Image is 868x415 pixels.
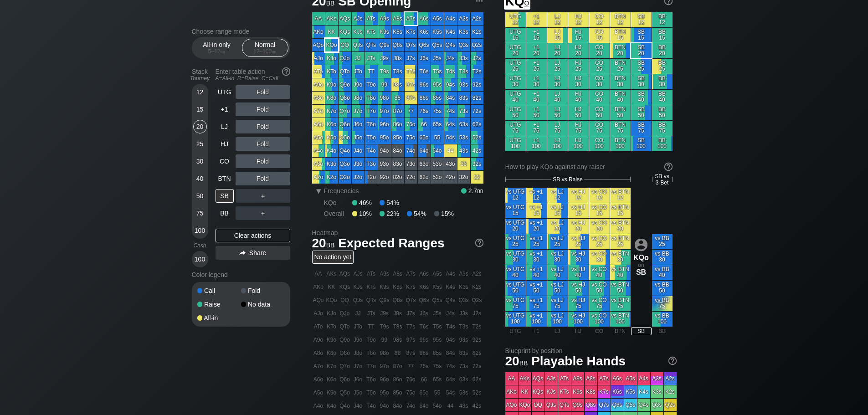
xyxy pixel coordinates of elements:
div: 62s [471,118,483,131]
div: 93o [378,158,391,170]
div: 2.7 [461,187,483,195]
div: CO 100 [589,136,610,151]
div: BB 12 [652,12,673,27]
div: T9s [378,65,391,78]
div: K2s [471,26,483,38]
div: 54s [444,131,457,144]
div: How to play KQo against any raiser [505,163,673,170]
div: T7s [405,65,417,78]
div: 52s [471,131,483,144]
div: 42s [471,144,483,157]
div: Q7s [405,39,417,51]
div: 64o [418,144,431,157]
div: BTN 30 [610,74,631,89]
div: HJ 75 [568,121,589,136]
div: UTG 20 [505,43,526,58]
div: +1 100 [526,136,547,151]
div: Q6o [339,118,351,131]
div: J5s [431,52,444,65]
div: QJs [352,39,365,51]
div: AJs [352,12,365,25]
div: BB 30 [652,74,673,89]
div: 87o [391,105,404,118]
div: All-in only [196,39,238,56]
div: 92o [378,171,391,184]
div: UTG 12 [505,12,526,27]
div: 83o [391,158,404,170]
div: SB 30 [631,74,652,89]
div: UTG 50 [505,105,526,120]
div: 74s [444,105,457,118]
div: 64s [444,118,457,131]
div: T7o [365,105,378,118]
div: J2o [352,171,365,184]
div: 96o [378,118,391,131]
div: K6s [418,26,431,38]
div: A4o [312,144,325,157]
div: 44 [444,144,457,157]
div: Fold [236,137,290,151]
div: 72s [471,105,483,118]
div: 72o [405,171,417,184]
div: 97o [378,105,391,118]
div: 53s [457,131,470,144]
div: 98s [391,78,404,91]
div: A5s [431,12,444,25]
div: BB 25 [652,59,673,74]
div: CO 50 [589,105,610,120]
div: 94o [378,144,391,157]
div: A4s [444,12,457,25]
div: 75 [193,206,207,220]
div: JJ [352,52,365,65]
div: 22 [471,171,483,184]
div: 53o [431,158,444,170]
div: T2o [365,171,378,184]
div: J7s [405,52,417,65]
div: A6s [418,12,431,25]
div: T3o [365,158,378,170]
div: 75o [405,131,417,144]
div: UTG 25 [505,59,526,74]
div: AQs [339,12,351,25]
div: LJ 25 [547,59,568,74]
div: 97s [405,78,417,91]
div: QJo [339,52,351,65]
div: 74o [405,144,417,157]
div: J9s [378,52,391,65]
img: help.32db89a4.svg [281,67,291,77]
div: +1 20 [526,43,547,58]
div: 63s [457,118,470,131]
div: 43o [444,158,457,170]
div: KJs [352,26,365,38]
div: Fold [236,120,290,133]
div: Q5s [431,39,444,51]
div: AQo [312,39,325,51]
div: 83s [457,92,470,104]
div: T8s [391,65,404,78]
div: HJ 25 [568,59,589,74]
div: Q9o [339,78,351,91]
div: AA [312,12,325,25]
div: K7o [325,105,338,118]
div: BTN 15 [610,28,631,43]
div: +1 15 [526,28,547,43]
span: SB vs Raise [553,176,582,183]
img: share.864f2f62.svg [239,251,246,256]
div: A3o [312,158,325,170]
div: 88 [391,92,404,104]
div: Q6s [418,39,431,51]
div: Q5o [339,131,351,144]
div: Q3o [339,158,351,170]
div: K4s [444,26,457,38]
div: T4o [365,144,378,157]
div: HJ [216,137,234,151]
div: Fold [236,102,290,116]
span: bb [272,48,277,55]
div: 82s [471,92,483,104]
span: Frequencies [324,187,359,195]
div: 84s [444,92,457,104]
div: BTN 12 [610,12,631,27]
div: 15 [193,102,207,116]
div: 62o [418,171,431,184]
div: J3s [457,52,470,65]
